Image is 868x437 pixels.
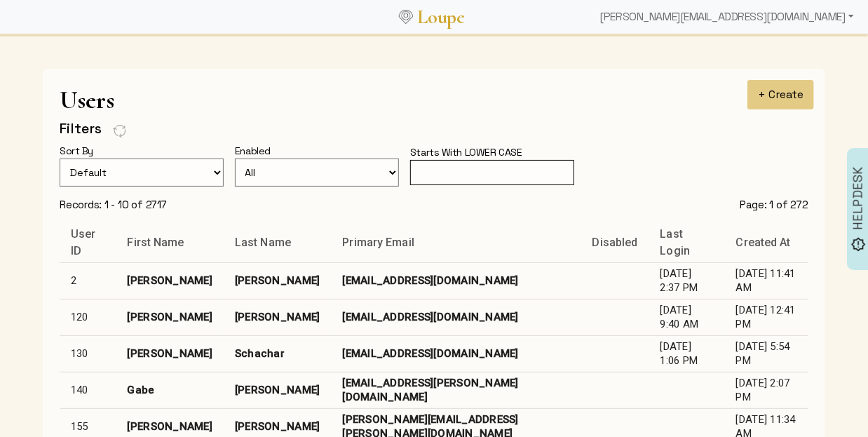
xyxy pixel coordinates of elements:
[60,198,167,212] div: Records: 1 - 10 of 2717
[399,10,413,24] img: Loupe Logo
[60,86,808,114] h1: Users
[725,223,808,262] th: Created At
[649,335,725,372] td: [DATE] 1:06 PM
[331,372,581,408] td: [EMAIL_ADDRESS][PERSON_NAME][DOMAIN_NAME]
[740,198,808,212] div: Page: 1 of 272
[60,299,116,335] td: 120
[725,372,808,408] td: [DATE] 2:07 PM
[595,3,860,31] div: [PERSON_NAME][EMAIL_ADDRESS][DOMAIN_NAME]
[224,335,331,372] td: Schachar
[331,299,581,335] td: [EMAIL_ADDRESS][DOMAIN_NAME]
[747,80,814,109] button: + Create
[60,223,116,262] th: User ID
[331,223,581,262] th: Primary Email
[224,223,331,262] th: Last Name
[851,236,866,251] img: brightness_alert_FILL0_wght500_GRAD0_ops.svg
[413,4,469,30] a: Loupe
[224,262,331,299] td: [PERSON_NAME]
[60,372,116,408] td: 140
[224,372,331,408] td: [PERSON_NAME]
[116,372,224,408] td: Gabe
[116,223,224,262] th: First Name
[331,262,581,299] td: [EMAIL_ADDRESS][DOMAIN_NAME]
[224,299,331,335] td: [PERSON_NAME]
[649,299,725,335] td: [DATE] 9:40 AM
[116,335,224,372] td: [PERSON_NAME]
[649,262,725,299] td: [DATE] 2:37 PM
[649,223,725,262] th: Last Login
[60,143,104,159] div: Sort By
[581,223,649,262] th: Disabled
[725,262,808,299] td: [DATE] 11:41 AM
[60,120,102,137] h4: Filters
[116,262,224,299] td: [PERSON_NAME]
[725,299,808,335] td: [DATE] 12:41 PM
[60,262,116,299] td: 2
[725,335,808,372] td: [DATE] 5:54 PM
[116,299,224,335] td: [PERSON_NAME]
[235,143,282,159] div: Enabled
[113,123,127,139] img: FFFF
[410,144,534,160] div: Starts With LOWER CASE
[60,335,116,372] td: 130
[331,335,581,372] td: [EMAIL_ADDRESS][DOMAIN_NAME]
